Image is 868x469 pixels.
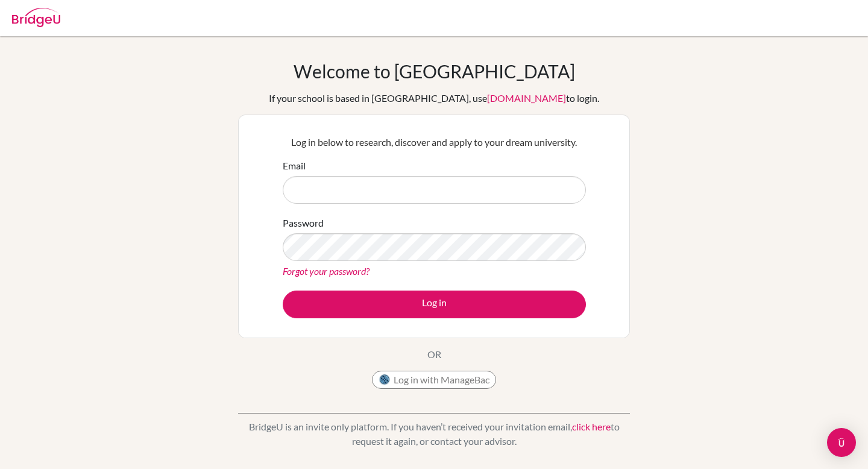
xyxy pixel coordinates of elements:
a: [DOMAIN_NAME] [487,92,566,104]
button: Log in with ManageBac [372,371,496,389]
p: OR [427,347,441,362]
h1: Welcome to [GEOGRAPHIC_DATA] [294,60,575,82]
label: Email [283,159,306,173]
button: Log in [283,291,586,318]
img: Bridge-U [12,8,60,27]
p: Log in below to research, discover and apply to your dream university. [283,135,586,150]
label: Password [283,216,324,230]
a: Forgot your password? [283,265,370,277]
p: BridgeU is an invite only platform. If you haven’t received your invitation email, to request it ... [238,420,630,449]
div: If your school is based in [GEOGRAPHIC_DATA], use to login. [269,91,599,105]
a: click here [572,421,611,432]
div: Open Intercom Messenger [827,428,856,457]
